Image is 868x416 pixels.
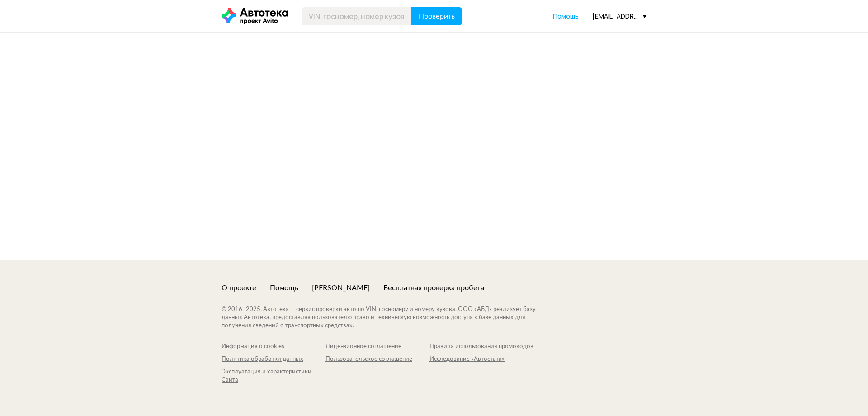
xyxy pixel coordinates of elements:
a: О проекте [222,283,256,293]
a: Помощь [270,283,298,293]
a: Политика обработки данных [222,355,325,363]
a: [PERSON_NAME] [312,283,370,293]
span: Проверить [419,13,455,20]
a: Эксплуатация и характеристики Сайта [222,368,325,384]
a: Бесплатная проверка пробега [383,283,484,293]
a: Пользовательское соглашение [325,355,429,363]
div: [EMAIL_ADDRESS][DOMAIN_NAME] [592,12,646,20]
a: Лицензионное соглашение [325,343,429,351]
a: Помощь [553,12,579,21]
div: © 2016– 2025 . Автотека — сервис проверки авто по VIN, госномеру и номеру кузова. ООО «АБД» реали... [222,306,554,330]
input: VIN, госномер, номер кузова [302,7,412,25]
a: Информация о cookies [222,343,325,351]
a: Правила использования промокодов [429,343,533,351]
button: Проверить [411,7,462,25]
a: Исследование «Автостата» [429,355,533,363]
